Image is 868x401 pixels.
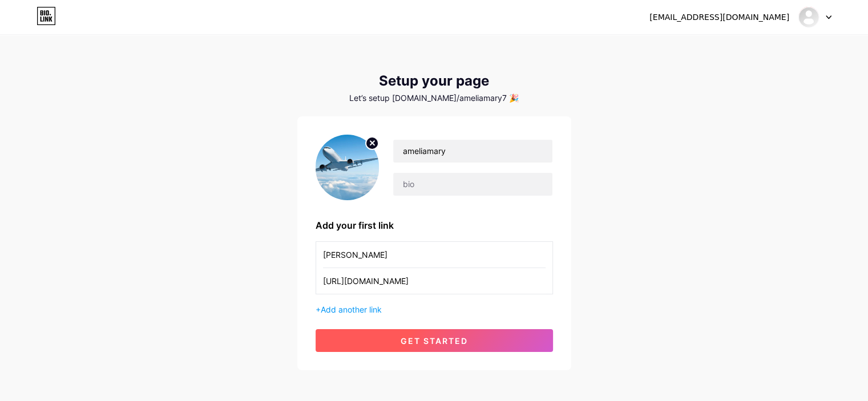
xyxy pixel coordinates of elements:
div: Setup your page [297,73,571,89]
input: Link name (My Instagram) [323,242,546,268]
img: ameliamary7 [798,6,819,28]
div: Let’s setup [DOMAIN_NAME]/ameliamary7 🎉 [297,94,571,103]
button: get started [316,329,553,352]
div: [EMAIL_ADDRESS][DOMAIN_NAME] [649,11,789,23]
input: Your name [393,140,552,163]
span: Add another link [321,305,382,314]
input: URL (https://instagram.com/yourname) [323,268,546,294]
img: profile pic [316,135,380,200]
span: get started [401,336,468,346]
div: + [316,303,553,315]
div: Add your first link [316,218,553,232]
input: bio [393,173,552,196]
